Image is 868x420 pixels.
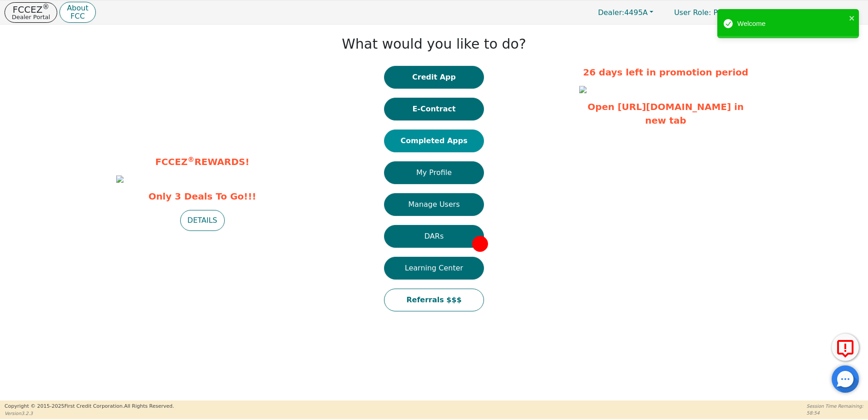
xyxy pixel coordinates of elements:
button: FCCEZ®Dealer Portal [5,2,57,23]
span: Only 3 Deals To Go!!! [116,190,289,203]
span: User Role : [674,8,711,17]
p: Version 3.2.3 [5,410,174,417]
button: E-Contract [384,98,484,120]
button: Referrals $$$ [384,289,484,311]
button: Completed Apps [384,130,484,152]
button: close [849,13,855,23]
button: Report Error to FCC [832,334,859,361]
span: Dealer: [598,8,624,17]
button: Manage Users [384,193,484,216]
div: Welcome [737,19,846,29]
p: FCCEZ [12,5,50,14]
button: AboutFCC [59,2,95,23]
button: 4495A:[PERSON_NAME] [753,5,863,20]
sup: ® [187,155,194,164]
p: About [67,5,88,12]
button: Credit App [384,66,484,89]
p: Session Time Remaining: [807,403,863,410]
button: My Profile [384,161,484,184]
button: Learning Center [384,257,484,280]
h1: What would you like to do? [342,36,526,52]
p: Primary [665,4,750,21]
p: Dealer Portal [12,14,50,20]
p: 26 days left in promotion period [579,65,752,79]
button: Dealer:4495A [588,5,663,20]
span: All Rights Reserved. [124,403,174,409]
span: 4495A [598,8,648,17]
img: 9a41ab06-4cc2-46e2-b1e3-4302c948cd9f [116,175,123,183]
p: FCCEZ REWARDS! [116,155,289,169]
sup: ® [43,3,49,11]
button: DETAILS [180,210,225,231]
img: 0f522408-0ae6-4455-b4a3-f89fdb789c48 [579,86,587,93]
a: User Role: Primary [665,4,750,21]
p: Copyright © 2015- 2025 First Credit Corporation. [5,403,174,410]
button: DARs [384,225,484,248]
p: 58:54 [807,410,863,416]
a: Open [URL][DOMAIN_NAME] in new tab [587,101,744,126]
p: FCC [67,13,88,20]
